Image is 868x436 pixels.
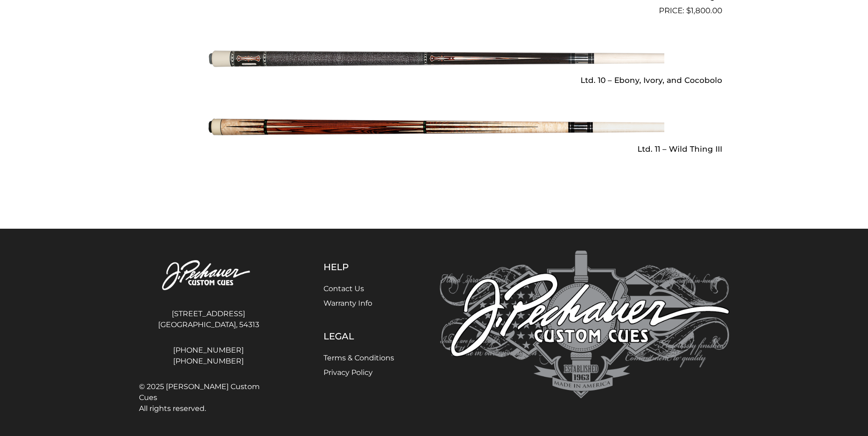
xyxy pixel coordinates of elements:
[146,89,722,157] a: Ltd. 11 – Wild Thing III
[440,251,729,399] img: Pechauer Custom Cues
[324,299,372,308] a: Warranty Info
[139,356,278,367] a: [PHONE_NUMBER]
[146,140,722,157] h2: Ltd. 11 – Wild Thing III
[204,89,664,165] img: Ltd. 11 - Wild Thing III
[139,345,278,356] a: [PHONE_NUMBER]
[139,251,278,301] img: Pechauer Custom Cues
[324,354,394,362] a: Terms & Conditions
[139,305,278,334] address: [STREET_ADDRESS] [GEOGRAPHIC_DATA], 54313
[146,21,722,89] a: Ltd. 10 – Ebony, Ivory, and Cocobolo
[686,6,722,15] bdi: 1,800.00
[324,262,394,272] h5: Help
[324,368,373,377] a: Privacy Policy
[324,284,364,293] a: Contact Us
[686,6,691,15] span: $
[146,72,722,89] h2: Ltd. 10 – Ebony, Ivory, and Cocobolo
[139,381,278,414] span: © 2025 [PERSON_NAME] Custom Cues All rights reserved.
[204,21,664,97] img: Ltd. 10 - Ebony, Ivory, and Cocobolo
[324,331,394,342] h5: Legal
